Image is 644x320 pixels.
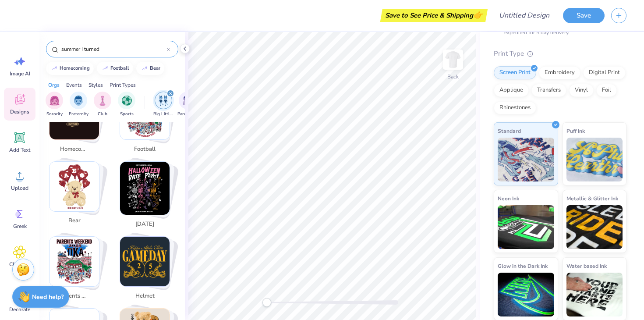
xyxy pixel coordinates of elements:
[5,261,34,275] span: Clipart & logos
[48,81,60,89] div: Orgs
[98,111,107,117] span: Club
[177,92,198,117] div: filter for Parent's Weekend
[88,81,103,89] div: Styles
[118,92,135,117] button: filter button
[183,96,193,106] img: Parent's Weekend Image
[60,292,88,301] span: parents weekend
[566,194,618,203] span: Metallic & Glitter Ink
[498,205,554,249] img: Neon Ink
[447,73,459,81] div: Back
[10,70,30,77] span: Image AI
[566,273,623,316] img: Water based Ink
[66,81,82,89] div: Events
[44,236,110,304] button: Stack Card Button parents weekend
[150,66,160,71] div: bear
[136,62,164,75] button: bear
[120,111,134,117] span: Sports
[44,89,110,157] button: Stack Card Button homecoming
[583,66,626,79] div: Digital Print
[131,292,159,301] span: helmet
[494,66,536,79] div: Screen Print
[74,96,83,106] img: Fraternity Image
[50,96,60,106] img: Sorority Image
[94,92,111,117] button: filter button
[494,84,529,97] div: Applique
[566,138,623,181] img: Puff Ink
[494,49,626,59] div: Print Type
[531,84,566,97] div: Transfers
[131,220,159,229] span: [DATE]
[159,96,168,106] img: Big Little Reveal Image
[32,293,64,301] strong: Need help?
[141,66,148,71] img: trend_line.gif
[69,111,88,117] span: Fraternity
[10,108,29,115] span: Designs
[44,161,110,229] button: Stack Card Button bear
[114,236,180,304] button: Stack Card Button helmet
[494,101,536,114] div: Rhinestones
[177,111,198,117] span: Parent's Weekend
[596,84,617,97] div: Foil
[98,96,107,106] img: Club Image
[60,66,90,71] div: homecoming
[153,92,173,117] div: filter for Big Little Reveal
[50,237,99,286] img: parents weekend
[110,81,136,89] div: Print Types
[114,89,180,157] button: Stack Card Button football
[569,84,594,97] div: Vinyl
[498,273,554,316] img: Glow in the Dark Ink
[97,62,133,75] button: football
[473,10,483,20] span: 👉
[492,7,556,24] input: Untitled Design
[69,92,88,117] button: filter button
[60,217,88,225] span: bear
[60,45,167,53] input: Try "Alpha"
[9,306,30,313] span: Decorate
[118,92,135,117] div: filter for Sports
[444,51,462,68] img: Back
[120,237,170,286] img: helmet
[177,92,198,117] button: filter button
[566,205,623,249] img: Metallic & Glitter Ink
[46,111,63,117] span: Sorority
[9,146,30,153] span: Add Text
[94,92,111,117] div: filter for Club
[13,223,27,230] span: Greek
[539,66,580,79] div: Embroidery
[498,126,521,135] span: Standard
[102,66,109,71] img: trend_line.gif
[498,261,548,270] span: Glow in the Dark Ink
[51,66,58,71] img: trend_line.gif
[262,298,271,307] div: Accessibility label
[566,126,585,135] span: Puff Ink
[11,185,28,192] span: Upload
[46,92,63,117] div: filter for Sorority
[563,8,605,23] button: Save
[498,194,519,203] span: Neon Ink
[69,92,88,117] div: filter for Fraternity
[498,138,554,181] img: Standard
[120,162,170,215] img: halloween
[110,66,129,71] div: football
[50,162,99,211] img: bear
[153,92,173,117] button: filter button
[60,145,88,154] span: homecoming
[131,145,159,154] span: football
[114,161,180,232] button: Stack Card Button halloween
[153,111,173,117] span: Big Little Reveal
[566,261,607,270] span: Water based Ink
[122,96,132,106] img: Sports Image
[46,92,63,117] button: filter button
[382,9,485,22] div: Save to See Price & Shipping
[46,62,94,75] button: homecoming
